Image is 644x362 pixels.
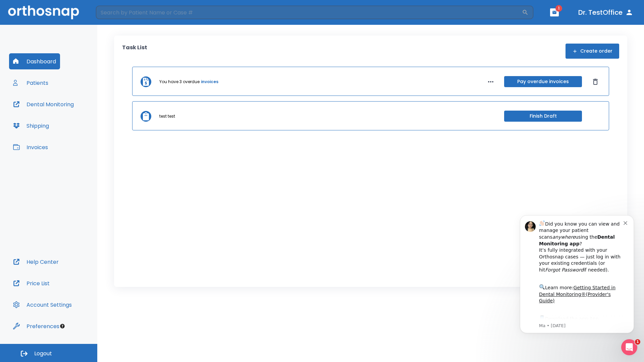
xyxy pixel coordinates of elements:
[555,5,562,12] span: 1
[9,96,78,112] button: Dental Monitoring
[9,275,54,291] button: Price List
[9,254,63,270] button: Help Center
[59,323,65,329] div: Tooltip anchor
[510,205,644,344] iframe: Intercom notifications message
[9,318,63,334] button: Preferences
[9,75,52,91] button: Patients
[504,76,582,87] button: Pay overdue invoices
[9,53,60,69] button: Dashboard
[29,109,114,143] div: Download the app: | ​ Let us know if you need help getting started!
[590,76,601,87] button: Dismiss
[635,339,640,345] span: 1
[201,79,218,85] a: invoices
[504,111,582,122] button: Finish Draft
[96,6,522,19] input: Search by Patient Name or Case #
[576,6,636,18] button: Dr. TestOffice
[9,139,52,155] button: Invoices
[29,111,89,123] a: App Store
[9,297,76,313] button: Account Settings
[122,44,147,59] p: Task List
[566,44,619,59] button: Create order
[159,113,175,119] p: test test
[34,350,52,357] span: Logout
[29,118,114,124] p: Message from Ma, sent 2w ago
[159,79,200,85] p: You have 3 overdue
[114,14,119,20] button: Dismiss notification
[621,339,637,355] iframe: Intercom live chat
[8,5,79,19] img: Orthosnap
[9,118,53,134] button: Shipping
